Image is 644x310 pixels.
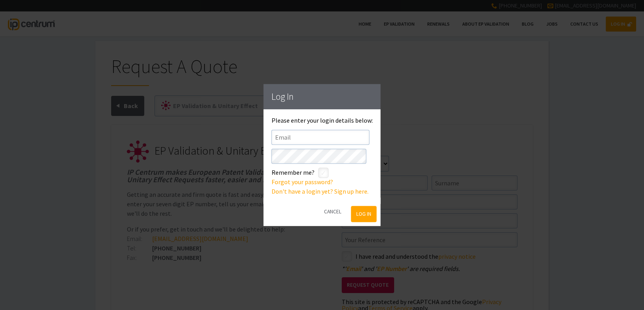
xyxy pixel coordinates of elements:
button: Cancel [318,202,346,222]
h1: Log In [272,92,373,101]
label: Remember me? [272,168,315,177]
button: Log In [351,206,376,222]
div: Please enter your login details below: [272,117,373,196]
a: Don't have a login yet? Sign up here. [272,187,369,195]
input: Email [272,130,370,145]
a: Forgot your password? [272,178,333,186]
label: styled-checkbox [318,168,329,178]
